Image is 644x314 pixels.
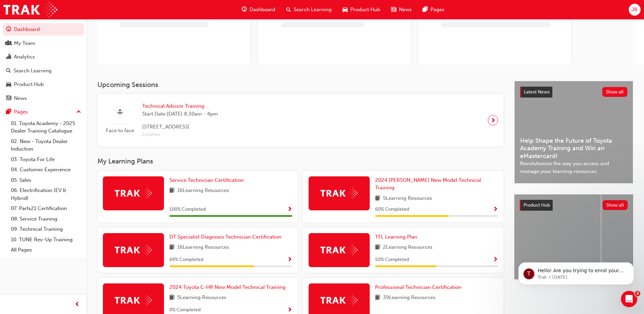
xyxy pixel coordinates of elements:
[8,136,84,154] a: 02. New - Toyota Dealer Induction
[286,5,291,14] span: search-icon
[169,243,174,252] span: book-icon
[635,291,640,296] span: 3
[493,205,498,214] button: Show Progress
[287,257,292,263] span: Show Progress
[169,283,288,291] a: 2024 Toyota C-HR New Model Technical Training
[423,5,428,14] span: pages-icon
[3,106,84,118] button: Pages
[493,256,498,264] button: Show Progress
[8,185,84,203] a: 06. Electrification (EV & Hybrid)
[236,3,281,17] a: guage-iconDashboard
[8,164,84,175] a: 04. Customer Experience
[169,177,244,183] span: Service Technician Certification
[281,3,337,17] a: search-iconSearch Learning
[169,233,284,241] a: DT Specialist Diagnosis Technician Certification
[14,53,35,61] div: Analytics
[524,89,550,95] span: Latest News
[520,137,627,160] span: Help Shape the Future of Toyota Academy Training and Win an eMastercard!
[169,294,174,302] span: book-icon
[508,248,644,296] iframe: Intercom notifications message
[375,206,409,213] span: 60 % Completed
[103,127,137,135] span: Face to face
[3,2,57,17] a: Trak
[430,6,444,14] span: Pages
[520,87,627,98] a: Latest NewsShow all
[523,202,550,208] span: Product Hub
[621,291,637,307] iframe: Intercom live chat
[375,176,498,192] a: 2024 [PERSON_NAME] New Model Technical Training
[169,256,203,264] span: 69 % Completed
[320,295,358,306] img: Trak
[142,131,218,139] span: Location
[375,243,380,252] span: book-icon
[14,81,44,88] div: Product Hub
[3,92,84,105] a: News
[629,4,641,16] button: JB
[6,82,11,88] span: car-icon
[242,5,247,14] span: guage-icon
[75,300,80,309] span: prev-icon
[375,194,380,203] span: book-icon
[493,207,498,213] span: Show Progress
[169,234,281,240] span: DT Specialist Diagnosis Technician Certification
[169,206,206,213] span: 100 % Completed
[8,154,84,165] a: 03. Toyota For Life
[6,68,11,74] span: search-icon
[76,108,81,117] span: up-icon
[177,187,229,195] span: 16 Learning Resources
[142,102,218,110] span: Technical Advisor Training
[115,295,152,306] img: Trak
[97,81,503,89] h3: Upcoming Sessions
[337,3,386,17] a: car-iconProduct Hub
[3,65,84,77] a: Search Learning
[383,194,432,203] span: 5 Learning Resources
[417,3,450,17] a: pages-iconPages
[383,243,433,252] span: 2 Learning Resources
[320,245,358,255] img: Trak
[350,6,380,14] span: Product Hub
[115,188,152,198] img: Trak
[343,5,348,14] span: car-icon
[320,188,358,198] img: Trak
[169,284,286,290] span: 2024 Toyota C-HR New Model Technical Training
[493,257,498,263] span: Show Progress
[391,5,396,14] span: news-icon
[177,243,229,252] span: 16 Learning Resources
[399,6,412,14] span: News
[3,23,84,36] a: Dashboard
[375,234,417,240] span: TFL Learning Plan
[8,175,84,186] a: 05. Sales
[169,187,174,195] span: book-icon
[8,203,84,214] a: 07. Parts21 Certification
[6,54,11,60] span: chart-icon
[117,108,123,117] span: sessionType_FACE_TO_FACE-icon
[520,200,628,211] a: Product HubShow all
[250,6,275,14] span: Dashboard
[3,78,84,91] a: Product Hub
[14,67,52,75] div: Search Learning
[8,224,84,234] a: 09. Technical Training
[6,40,11,47] span: people-icon
[169,306,201,314] span: 0 % Completed
[375,294,380,302] span: book-icon
[6,109,11,115] span: pages-icon
[491,116,496,125] span: next-icon
[514,194,601,279] a: 4x4 and Towing
[14,94,27,102] div: News
[97,157,503,165] h3: My Learning Plans
[375,177,481,191] span: 2024 [PERSON_NAME] New Model Technical Training
[6,27,11,33] span: guage-icon
[169,176,246,184] a: Service Technician Certification
[177,294,226,302] span: 5 Learning Resources
[375,283,464,291] a: Professional Technician Certification
[14,39,35,47] div: My Team
[8,245,84,255] a: All Pages
[103,100,498,141] a: Face to faceTechnical Advisor TrainingStart Date:[DATE] 8:30am - 4pm[STREET_ADDRESS]Location
[386,3,417,17] a: news-iconNews
[287,256,292,264] button: Show Progress
[6,95,11,102] span: news-icon
[30,26,117,32] p: Message from Trak, sent 32w ago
